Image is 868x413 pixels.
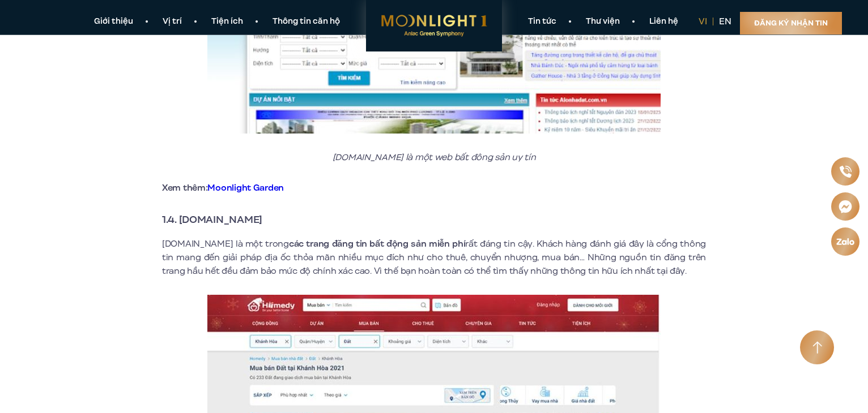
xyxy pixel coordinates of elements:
[719,15,731,28] a: en
[699,15,707,28] a: vi
[839,165,853,178] img: Phone icon
[740,12,842,35] a: Đăng ký nhận tin
[207,182,284,194] a: Moonlight Garden
[635,16,693,28] a: Liên hệ
[333,151,536,164] em: [DOMAIN_NAME] là một web bất đông sản uy tín
[837,199,853,214] img: Messenger icon
[162,237,706,278] p: [DOMAIN_NAME] là một trong rất đáng tin cậy. Khách hàng đánh giá đây là cổng thông tin mang đến g...
[148,16,197,28] a: Vị trí
[197,16,258,28] a: Tiện ích
[812,341,822,354] img: Arrow icon
[79,16,148,28] a: Giới thiệu
[258,16,355,28] a: Thông tin căn hộ
[162,182,284,194] strong: Xem thêm:
[289,238,466,250] strong: các trang đăng tin bất động sản miễn phí
[162,212,262,227] strong: 1.4. [DOMAIN_NAME]
[513,16,571,28] a: Tin tức
[571,16,635,28] a: Thư viện
[836,236,856,247] img: Zalo icon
